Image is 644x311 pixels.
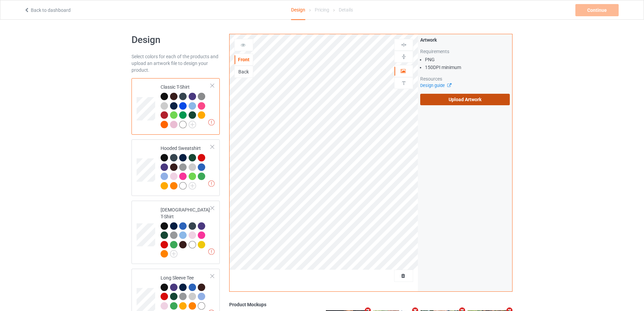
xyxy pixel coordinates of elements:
[161,84,211,128] div: Classic T-Shirt
[132,201,220,264] div: [DEMOGRAPHIC_DATA] T-Shirt
[291,0,305,20] div: Design
[132,78,220,135] div: Classic T-Shirt
[132,34,220,46] h1: Design
[208,248,215,255] img: exclamation icon
[425,64,510,71] li: 150 DPI minimum
[132,53,220,73] div: Select colors for each of the products and upload an artwork file to design your product.
[24,7,71,13] a: Back to dashboard
[235,68,253,75] div: Back
[189,121,196,128] img: svg+xml;base64,PD94bWwgdmVyc2lvbj0iMS4wIiBlbmNvZGluZz0iVVRGLTgiPz4KPHN2ZyB3aWR0aD0iMjJweCIgaGVpZ2...
[208,180,215,187] img: exclamation icon
[208,119,215,126] img: exclamation icon
[198,93,205,100] img: heather_texture.png
[420,83,451,88] a: Design guide
[315,0,329,19] div: Pricing
[161,206,211,257] div: [DEMOGRAPHIC_DATA] T-Shirt
[170,250,177,258] img: svg+xml;base64,PD94bWwgdmVyc2lvbj0iMS4wIiBlbmNvZGluZz0iVVRGLTgiPz4KPHN2ZyB3aWR0aD0iMjJweCIgaGVpZ2...
[401,80,407,86] img: svg%3E%0A
[420,48,510,55] div: Requirements
[425,56,510,63] li: PNG
[420,37,510,43] div: Artwork
[229,301,512,308] div: Product Mockups
[401,53,407,60] img: svg%3E%0A
[401,42,407,48] img: svg%3E%0A
[132,139,220,196] div: Hooded Sweatshirt
[235,56,253,63] div: Front
[189,182,196,190] img: svg+xml;base64,PD94bWwgdmVyc2lvbj0iMS4wIiBlbmNvZGluZz0iVVRGLTgiPz4KPHN2ZyB3aWR0aD0iMjJweCIgaGVpZ2...
[420,94,510,105] label: Upload Artwork
[339,0,353,19] div: Details
[420,75,510,82] div: Resources
[161,145,211,189] div: Hooded Sweatshirt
